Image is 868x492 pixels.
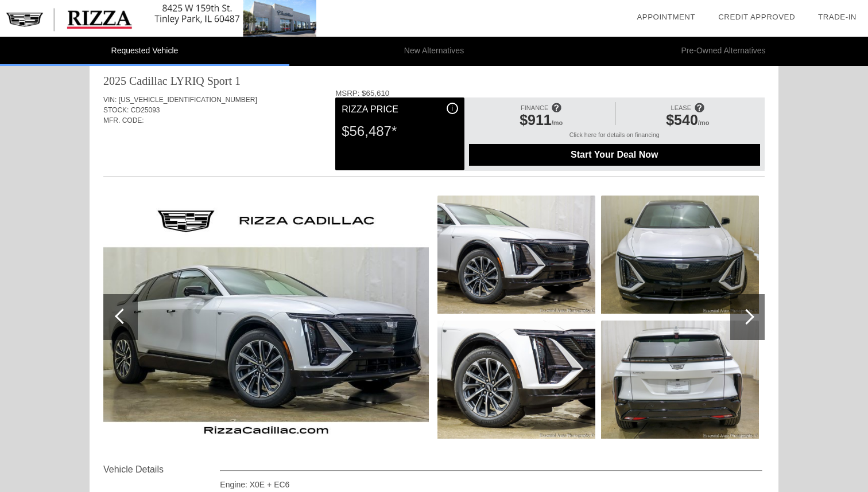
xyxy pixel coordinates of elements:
[666,112,698,128] span: $540
[342,116,458,146] div: $56,487*
[601,321,759,439] img: 21248ed4347390b9984d0523c0669a72.jpg
[520,112,552,128] span: $911
[103,106,129,114] span: STOCK:
[103,143,765,161] div: Quoted on [DATE] 1:51:37 PM
[103,73,204,89] div: 2025 Cadillac LYRIQ
[671,104,691,111] span: LEASE
[521,104,548,111] span: FINANCE
[451,104,453,112] span: i
[103,463,220,477] div: Vehicle Details
[103,96,117,104] span: VIN:
[289,37,579,66] li: New Alternatives
[718,13,795,21] a: Credit Approved
[220,479,762,490] div: Engine: X0E + EC6
[342,103,458,116] div: Rizza Price
[335,89,765,97] div: MSRP: $65,610
[437,321,595,439] img: 9f521b42b9af84425cf680577b51ef17.jpg
[103,116,144,124] span: MFR. CODE:
[469,131,760,144] div: Click here for details on financing
[475,112,608,131] div: /mo
[637,13,695,21] a: Appointment
[131,106,160,114] span: CD25093
[119,96,257,104] span: [US_VEHICLE_IDENTIFICATION_NUMBER]
[103,196,429,439] img: 1ba1930109d86a926bc7e2f1cb1cb5b5.jpg
[207,73,241,89] div: Sport 1
[483,150,746,160] span: Start Your Deal Now
[579,37,868,66] li: Pre-Owned Alternatives
[818,13,857,21] a: Trade-In
[437,196,595,314] img: 58768a182b2ad260bba62ce735fe5fdb.jpg
[601,196,759,314] img: 2292dd7a9890f33a73e0823db1ab2309.jpg
[621,112,754,131] div: /mo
